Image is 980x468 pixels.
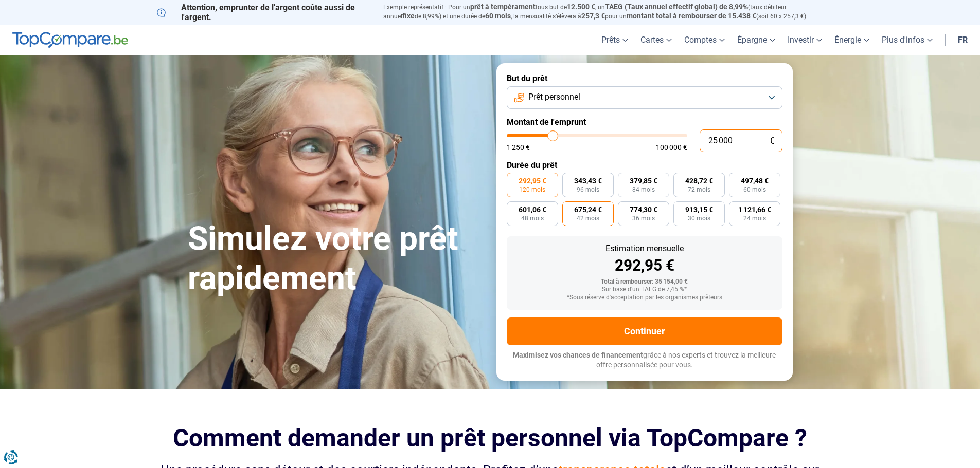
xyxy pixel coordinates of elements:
[574,206,602,213] span: 675,24 €
[952,25,974,55] a: fr
[470,3,536,11] span: prêt à tempérament
[515,294,774,302] div: *Sous réserve d'acceptation par les organismes prêteurs
[781,25,828,55] a: Investir
[743,215,766,221] span: 24 mois
[876,25,939,55] a: Plus d'infos
[685,206,713,213] span: 913,15 €
[595,25,634,55] a: Prêts
[513,351,643,359] span: Maximisez vos chances de financement
[12,32,128,48] img: TopCompare
[678,25,731,55] a: Comptes
[743,186,766,193] span: 60 mois
[630,177,657,184] span: 379,85 €
[157,3,371,22] p: Attention, emprunter de l'argent coûte aussi de l'argent.
[632,215,655,221] span: 36 mois
[383,3,824,21] p: Exemple représentatif : Pour un tous but de , un (taux débiteur annuel de 8,99%) et une durée de ...
[738,206,771,213] span: 1 121,66 €
[630,206,657,213] span: 774,30 €
[507,144,530,151] span: 1 250 €
[515,286,774,293] div: Sur base d'un TAEG de 7,45 %*
[567,3,595,11] span: 12.500 €
[402,12,415,20] span: fixe
[507,160,782,170] label: Durée du prêt
[528,91,580,103] span: Prêt personnel
[507,317,782,345] button: Continuer
[828,25,876,55] a: Énergie
[519,206,546,213] span: 601,06 €
[157,424,824,452] h2: Comment demander un prêt personnel via TopCompare ?
[688,186,710,193] span: 72 mois
[507,73,782,83] label: But du prêt
[581,12,605,20] span: 257,3 €
[188,219,484,298] h1: Simulez votre prêt rapidement
[507,117,782,127] label: Montant de l'emprunt
[577,186,599,193] span: 96 mois
[632,186,655,193] span: 84 mois
[507,350,782,370] p: grâce à nos experts et trouvez la meilleure offre personnalisée pour vous.
[605,3,748,11] span: TAEG (Taux annuel effectif global) de 8,99%
[770,137,774,145] span: €
[521,215,544,221] span: 48 mois
[507,86,782,109] button: Prêt personnel
[741,177,769,184] span: 497,48 €
[627,12,756,20] span: montant total à rembourser de 15.438 €
[515,245,774,253] div: Estimation mensuelle
[485,12,511,20] span: 60 mois
[515,278,774,286] div: Total à rembourser: 35 154,00 €
[731,25,781,55] a: Épargne
[688,215,710,221] span: 30 mois
[515,258,774,273] div: 292,95 €
[574,177,602,184] span: 343,43 €
[577,215,599,221] span: 42 mois
[685,177,713,184] span: 428,72 €
[634,25,678,55] a: Cartes
[656,144,687,151] span: 100 000 €
[519,186,545,193] span: 120 mois
[519,177,546,184] span: 292,95 €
